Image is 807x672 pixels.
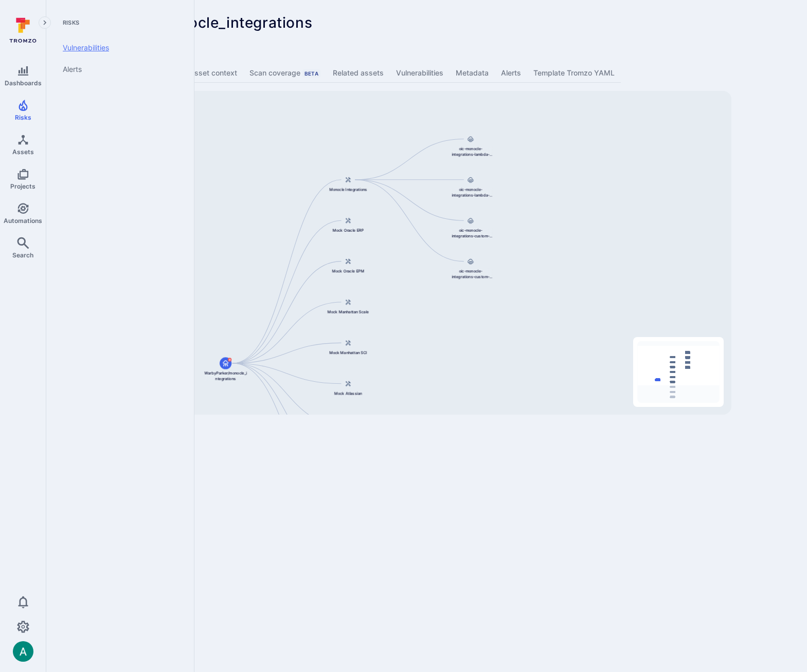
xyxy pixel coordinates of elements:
[328,309,369,315] span: Mock Manhattan Scale
[449,268,493,279] span: oic-monocle-integrations-custom-auth-lambda-stage-us-east-1
[527,64,621,83] a: Template Tromzo YAML
[390,64,450,83] a: Vulnerabilities
[327,64,390,83] a: Related assets
[450,64,495,83] a: Metadata
[302,69,320,78] div: Beta
[329,350,367,356] span: Mock Manhattan SCI
[61,64,793,83] div: Asset tabs
[15,114,31,121] span: Risks
[329,187,367,193] span: Monocle Integrations
[12,251,33,259] span: Search
[55,37,182,59] a: Vulnerabilities
[13,641,33,662] div: Arjan Dehar
[495,64,527,83] a: Alerts
[183,64,243,83] a: Asset context
[334,391,362,397] span: Mock Atlassian
[55,59,182,80] a: Alerts
[5,79,42,87] span: Dashboards
[12,148,34,156] span: Assets
[449,187,493,198] span: oic-monocle-integrations-lambda-stage-us-east-1
[4,217,42,225] span: Automations
[10,182,35,190] span: Projects
[41,18,48,27] i: Expand navigation menu
[333,228,364,233] span: Mock Oracle ERP
[449,146,493,157] span: oic-monocle-integrations-lambda-prod-us-east-1
[249,68,320,78] div: Scan coverage
[39,16,51,29] button: Expand navigation menu
[55,18,182,27] span: Risks
[332,268,364,274] span: Mock Oracle EPM
[449,228,493,238] span: oic-monocle-integrations-custom-auth-lambda-prod-us-east-1
[204,370,247,381] span: WarbyParker/monocle_integrations
[13,641,33,662] img: ACg8ocLSa5mPYBaXNx3eFu_EmspyJX0laNWN7cXOFirfQ7srZveEpg=s96-c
